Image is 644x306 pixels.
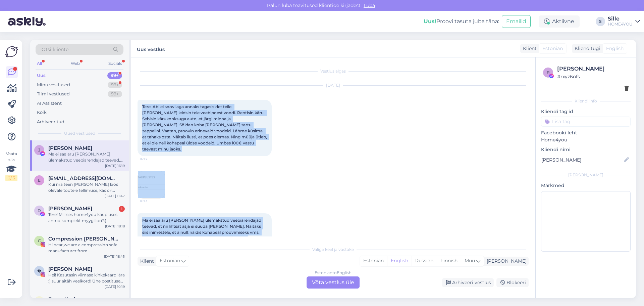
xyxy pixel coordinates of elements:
div: [DATE] 10:19 [105,284,125,289]
div: [DATE] 18:45 [104,254,125,259]
div: Vaata siia [5,151,17,181]
input: Lisa tag [541,117,631,127]
label: Uus vestlus [137,44,165,53]
div: Uus [37,72,46,79]
div: [DATE] 18:18 [105,224,125,229]
span: r [547,70,550,75]
div: Finnish [437,256,461,266]
p: Kliendi nimi [541,146,631,153]
div: Klienditugi [572,45,600,52]
div: Klient [138,258,154,265]
div: 99+ [108,91,122,97]
div: Kõik [37,109,47,116]
div: Kui ma teen [PERSON_NAME] laos olevale tootele tellimuse, kas on võimalik homme (pühapäeval) koha... [48,181,125,193]
div: # rxyz6ofs [557,73,629,80]
span: � [37,268,41,273]
div: Tiimi vestlused [37,91,70,97]
input: Lisa nimi [541,156,623,164]
div: 1 [119,206,125,212]
div: Klient [520,45,537,52]
div: Hei! Kasutasin viimase kinkekaardi ära :) suur aitäh veelkord! Ühe postituse teen veel sellele li... [48,272,125,284]
span: egle.v2lba@gmail.com [48,175,118,181]
div: Web [69,59,81,68]
div: [PERSON_NAME] [541,172,631,178]
div: Arhiveeri vestlus [442,278,494,287]
span: 16:13 [140,199,165,204]
b: Uus! [424,18,436,25]
span: Compression Sofa Tanzuo [48,236,118,242]
div: English [387,256,412,266]
div: Tere! Millises home4you kaupluses antud komplekt myygil on?:) [48,212,125,224]
span: Muu [465,258,475,264]
p: Home4you [541,136,631,143]
div: Minu vestlused [37,82,70,88]
div: [DATE] [138,82,529,88]
p: Kliendi tag'id [541,108,631,115]
div: [DATE] 16:19 [105,163,125,168]
div: Estonian [360,256,387,266]
span: 𝐂𝐀𝐑𝐎𝐋𝐘𝐍 𝐏𝐀𝐉𝐔𝐋𝐀 [48,266,92,272]
button: Emailid [502,15,531,28]
span: Uued vestlused [64,130,95,136]
span: C [38,238,41,243]
span: Diandra Anniste [48,206,92,212]
span: 16:13 [140,157,165,162]
span: e [38,178,41,183]
span: D [38,208,41,213]
div: Russian [412,256,437,266]
div: Blokeeri [496,278,529,287]
img: Attachment [138,171,165,198]
div: Estonian to English [315,270,352,276]
div: 99+ [108,82,122,88]
span: J [38,147,40,152]
div: Hi dear,we are a compression sofa manufacturer from [GEOGRAPHIC_DATA]After browsing your product,... [48,242,125,254]
p: Märkmed [541,182,631,189]
div: All [36,59,43,68]
img: Askly Logo [5,45,18,58]
div: Vestlus algas [138,68,529,74]
div: Socials [107,59,123,68]
span: Janek Sitsmann [48,145,92,151]
span: Estonian [160,257,180,265]
div: Võta vestlus üle [307,276,360,289]
div: Kliendi info [541,98,631,104]
div: [PERSON_NAME] [557,65,629,73]
div: [DATE] 11:47 [105,193,125,199]
p: Facebooki leht [541,129,631,136]
span: Otsi kliente [42,46,68,53]
div: Sille [608,16,633,21]
div: AI Assistent [37,100,62,107]
div: [PERSON_NAME] [484,258,527,265]
div: Arhiveeritud [37,119,64,125]
div: S [596,17,605,26]
div: 2 / 3 [5,175,17,181]
span: Tere. Abi ei soovi aga annaks tagasisidet teile. [PERSON_NAME] leidsin teie veebipoest voodi. Ren... [142,104,268,151]
div: Ma ei saa aru [PERSON_NAME] ülemakstud veebiarendajad teevad, et nii lihtsat asja ei suuda [PERSO... [48,151,125,163]
a: SilleHOME4YOU [608,16,640,27]
div: Aktiivne [539,15,580,28]
span: Estonian [542,45,563,52]
div: Proovi tasuta juba täna: [424,17,499,26]
span: Fama Keskus [48,296,83,302]
div: Valige keel ja vastake [138,247,529,253]
span: English [606,45,624,52]
div: HOME4YOU [608,21,633,27]
div: 99+ [107,72,122,79]
span: Ma ei saa aru [PERSON_NAME] ülemakstud veebiarendajad teevad, et nii lihtsat asja ei suuda [PERSO... [142,218,262,277]
span: Luba [362,2,377,8]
